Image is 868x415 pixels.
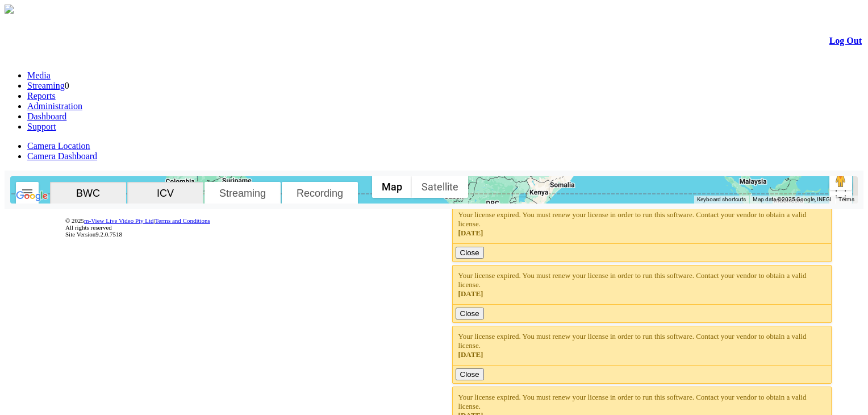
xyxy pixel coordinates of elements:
[27,122,56,131] a: Support
[456,247,484,259] button: Close
[27,101,82,111] a: Administration
[282,182,358,205] button: Recording
[95,231,122,238] span: 9.2.0.7518
[753,196,832,202] span: Map data ©2025 Google, INEGI
[458,332,826,359] div: Your license expired. You must renew your license in order to run this software. Contact your ven...
[456,308,484,319] button: Close
[205,182,281,205] button: Streaming
[209,188,276,200] span: Streaming
[127,182,203,205] button: ICV
[65,217,862,238] div: © 2025 | All rights reserved
[12,211,57,244] img: DigiCert Secured Site Seal
[5,5,14,14] img: arrow-3.png
[27,151,97,161] a: Camera Dashboard
[458,350,483,359] span: [DATE]
[829,36,862,45] a: Log Out
[829,182,852,205] button: Toggle fullscreen view
[697,196,746,204] button: Keyboard shortcuts
[132,188,199,200] span: ICV
[829,167,852,190] button: Drag Pegman onto the map to open Street View
[286,188,353,200] span: Recording
[372,175,412,198] button: Show street map
[458,289,483,298] span: [DATE]
[13,189,51,204] a: Open this area in Google Maps (opens a new window)
[27,81,65,90] a: Streaming
[155,217,210,224] a: Terms and Conditions
[65,81,69,90] span: 0
[84,217,154,224] a: m-View Live Video Pty Ltd
[27,141,90,151] a: Camera Location
[27,70,51,80] a: Media
[20,186,34,200] img: svg+xml,%3Csvg%20xmlns%3D%22http%3A%2F%2Fwww.w3.org%2F2000%2Fsvg%22%20height%3D%2224%22%20viewBox...
[13,189,51,204] img: Google
[16,182,39,205] button: Search
[50,182,126,205] button: BWC
[27,91,56,101] a: Reports
[412,175,468,198] button: Show satellite imagery
[456,368,484,380] button: Close
[27,111,66,121] a: Dashboard
[55,188,122,200] span: BWC
[65,231,862,238] div: Site Version
[458,271,826,298] div: Your license expired. You must renew your license in order to run this software. Contact your ven...
[838,196,854,202] a: Terms (opens in new tab)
